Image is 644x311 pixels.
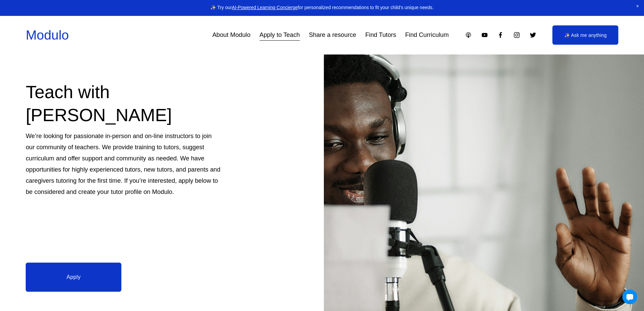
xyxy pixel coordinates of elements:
[552,25,618,45] a: ✨ Ask me anything
[26,81,221,127] h2: Teach with [PERSON_NAME]
[26,263,121,292] a: Apply
[529,31,536,39] a: Twitter
[212,29,251,41] a: About Modulo
[26,131,221,198] p: We’re looking for passionate in-person and on-line instructors to join our community of teachers....
[309,29,356,41] a: Share a resource
[232,5,298,10] a: AI-Powered Learning Concierge
[405,29,449,41] a: Find Curriculum
[26,28,69,42] a: Modulo
[497,31,504,39] a: Facebook
[481,31,488,39] a: YouTube
[465,31,472,39] a: Apple Podcasts
[365,29,396,41] a: Find Tutors
[260,29,300,41] a: Apply to Teach
[513,31,520,39] a: Instagram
